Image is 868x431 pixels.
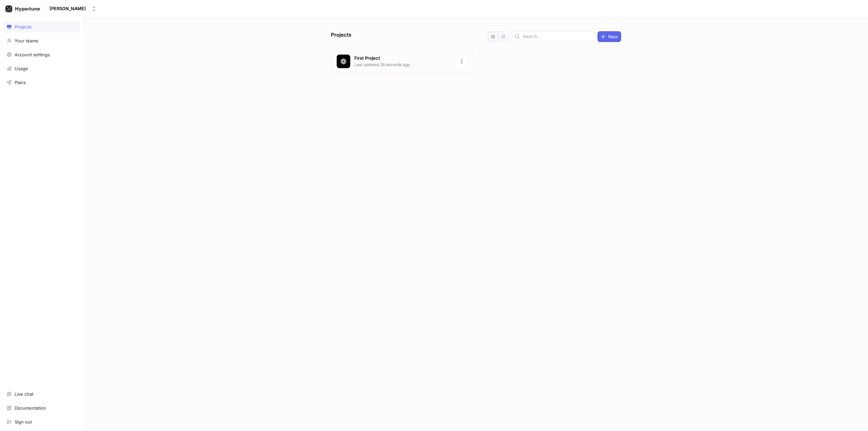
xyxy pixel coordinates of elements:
a: Usage [3,63,80,74]
div: Your teams [15,38,38,43]
div: Live chat [15,391,33,397]
div: Plans [15,80,26,85]
div: Documentation [15,405,46,411]
p: First Project [354,55,453,62]
a: Documentation [3,402,80,414]
span: New [608,35,618,39]
input: Search... [523,33,592,40]
p: Projects [331,31,351,42]
p: Last updated 28 seconds ago [354,62,453,68]
div: [PERSON_NAME] [50,6,86,12]
a: Projects [3,21,80,33]
a: Your teams [3,35,80,46]
button: [PERSON_NAME] [47,3,99,14]
a: Account settings [3,49,80,60]
button: New [597,31,621,42]
div: Usage [15,66,28,71]
div: Projects [15,24,32,30]
div: Account settings [15,52,50,57]
a: Plans [3,77,80,88]
div: Sign out [15,419,32,425]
